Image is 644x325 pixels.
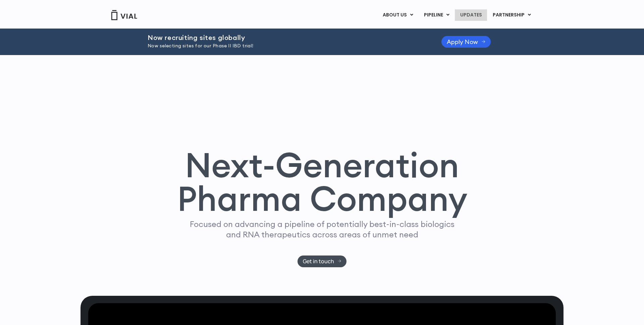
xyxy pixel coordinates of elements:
a: PARTNERSHIPMenu Toggle [487,9,536,21]
a: PIPELINEMenu Toggle [419,9,454,21]
p: Focused on advancing a pipeline of potentially best-in-class biologics and RNA therapeutics acros... [187,219,457,240]
span: Get in touch [303,259,334,264]
h1: Next-Generation Pharma Company [177,148,467,216]
a: Get in touch [298,256,347,267]
p: Now selecting sites for our Phase II IBD trial! [148,42,425,50]
h2: Now recruiting sites globally [148,34,425,41]
img: Vial Logo [111,10,138,20]
span: Apply Now [447,39,478,44]
a: ABOUT USMenu Toggle [377,9,418,21]
a: UPDATES [455,9,487,21]
a: Apply Now [441,36,491,48]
